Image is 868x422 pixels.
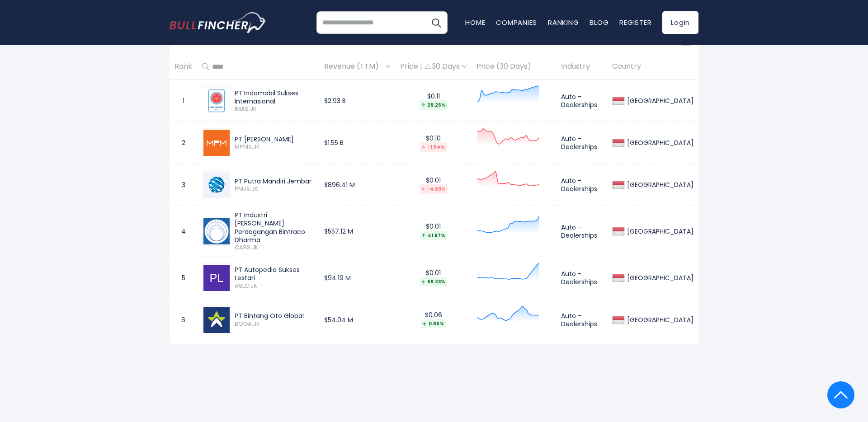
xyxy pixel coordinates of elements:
button: Search [425,11,448,34]
a: Ranking [548,18,579,27]
td: Auto - Dealerships [556,80,607,122]
div: PT [PERSON_NAME] [235,135,314,143]
td: Auto - Dealerships [556,257,607,299]
td: Auto - Dealerships [556,299,607,341]
td: Auto - Dealerships [556,206,607,257]
span: IMAS.JK [235,105,314,113]
div: [GEOGRAPHIC_DATA] [625,274,693,282]
div: PT Industri [PERSON_NAME] Perdagangan Bintraco Dharma [235,211,314,244]
td: $896.41 M [319,164,395,206]
div: $0.10 [400,134,467,152]
div: 41.67% [420,231,447,240]
th: Rank [170,53,197,80]
span: ASLC.JK [235,282,314,290]
th: Price (30 Days) [472,53,556,80]
div: [GEOGRAPHIC_DATA] [625,227,693,235]
div: -1.54% [420,142,447,152]
td: $1.55 B [319,122,395,164]
div: Price | 30 Days [400,62,467,71]
div: $0.01 [400,176,467,194]
div: 26.26% [420,100,448,110]
td: 3 [170,164,197,206]
td: Auto - Dealerships [556,122,607,164]
div: PT Autopedia Sukses Lestari [235,266,314,282]
a: Register [619,18,651,27]
div: [GEOGRAPHIC_DATA] [625,316,693,324]
img: CARS.JK.png [203,218,230,244]
div: 0.86% [421,319,446,328]
div: $0.01 [400,269,467,286]
div: 69.23% [420,277,447,286]
img: bullfincher logo [170,12,267,33]
div: [GEOGRAPHIC_DATA] [625,181,693,189]
div: PT Indomobil Sukses Internasional [235,89,314,105]
td: 1 [170,80,197,122]
span: Revenue (TTM) [324,60,383,74]
td: $94.19 M [319,257,395,299]
span: CARS.JK [235,244,314,252]
span: PMJS.JK [235,185,314,193]
td: $54.04 M [319,299,395,341]
div: PT Bintang Oto Global [235,312,314,320]
a: Blog [590,18,609,27]
div: PT Putra Mandiri Jembar [235,177,314,185]
span: MPMX.JK [235,143,314,151]
td: 5 [170,257,197,299]
div: $0.11 [400,92,467,110]
td: Auto - Dealerships [556,164,607,206]
td: $557.12 M [319,206,395,257]
div: $0.06 [400,311,467,328]
td: $2.93 B [319,80,395,122]
span: BOGA.JK [235,320,314,328]
th: Industry [556,53,607,80]
div: [GEOGRAPHIC_DATA] [625,139,693,147]
img: BOGA.JK.png [203,307,230,333]
a: Companies [496,18,537,27]
div: [GEOGRAPHIC_DATA] [625,97,693,105]
td: 4 [170,206,197,257]
img: PMJS.JK.png [203,172,230,198]
a: Go to homepage [170,12,267,33]
img: IMAS.JK.png [203,88,230,114]
a: Home [465,18,485,27]
td: 6 [170,299,197,341]
img: MPMX.JK.png [203,130,230,156]
a: Login [662,11,698,34]
div: -4.80% [420,184,448,194]
div: $0.01 [400,222,467,240]
td: 2 [170,122,197,164]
